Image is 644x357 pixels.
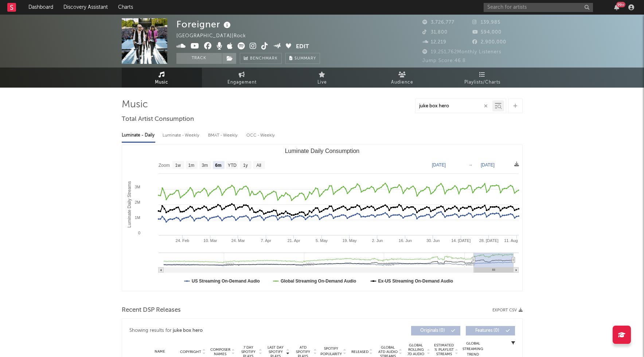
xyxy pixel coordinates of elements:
span: 19,251,762 Monthly Listeners [422,50,501,54]
text: 24. Feb [175,238,189,243]
a: Audience [362,68,442,88]
div: Luminate - Weekly [163,129,201,142]
span: Music [155,78,168,87]
text: 1w [175,163,181,168]
text: 30. Jun [426,238,440,243]
span: Total Artist Consumption [122,115,194,124]
a: Music [122,68,202,88]
span: Live [317,78,327,87]
svg: Luminate Daily Consumption [122,145,522,291]
button: Summary [285,53,320,64]
span: Playlists/Charts [464,78,500,87]
div: juke box hero [173,326,203,335]
text: 24. Mar [231,238,245,243]
span: 2,900,000 [472,40,506,45]
input: Search by song name or URL [415,103,492,109]
button: Features(0) [466,326,515,335]
div: Foreigner [176,18,233,30]
span: Benchmark [250,54,278,63]
span: Composer Names [210,348,231,356]
text: 7. Apr [261,238,271,243]
button: 99+ [614,4,619,10]
text: 3M [134,185,140,189]
span: 139,985 [472,20,500,25]
div: 99 + [616,2,625,7]
text: Luminate Daily Streams [126,181,132,227]
text: 3m [202,163,208,168]
span: Engagement [227,78,257,87]
span: Spotify Popularity [320,346,342,357]
text: Zoom [159,163,170,168]
text: Luminate Daily Consumption [285,148,359,154]
span: Copyright [180,350,201,354]
text: 16. Jun [398,238,411,243]
span: 12,219 [422,40,446,45]
span: Jump Score: 46.8 [422,58,466,63]
text: [DATE] [481,162,495,168]
span: 3,726,777 [422,20,454,25]
text: Global Streaming On-Demand Audio [280,279,356,284]
text: 1M [134,215,140,220]
text: US Streaming On-Demand Audio [192,279,260,284]
div: Luminate - Daily [122,129,155,142]
text: 14. [DATE] [451,238,471,243]
text: [DATE] [432,162,446,168]
text: 28. [DATE] [479,238,498,243]
span: 594,000 [472,30,501,35]
text: Ex-US Streaming On-Demand Audio [378,279,453,284]
a: Benchmark [240,53,282,64]
text: 1y [243,163,248,168]
span: Recent DSP Releases [122,306,181,315]
span: Originals ( 0 ) [416,329,449,333]
div: OCC - Weekly [246,129,276,142]
span: Released [351,350,368,354]
div: Name [144,349,176,354]
input: Search for artists [484,3,593,12]
text: 11. Aug [504,238,518,243]
button: Originals(0) [411,326,460,335]
span: Summary [294,57,316,61]
a: Playlists/Charts [442,68,523,88]
text: 10. Mar [203,238,217,243]
text: 19. May [342,238,357,243]
div: [GEOGRAPHIC_DATA] | Rock [176,32,254,41]
text: 21. Apr [287,238,300,243]
text: 1m [188,163,194,168]
text: 2. Jun [372,238,383,243]
span: Features ( 0 ) [471,329,504,333]
div: BMAT - Weekly [208,129,239,142]
text: 5. May [316,238,328,243]
button: Export CSV [492,308,523,312]
span: 31,800 [422,30,448,35]
button: Track [176,53,222,64]
text: → [468,162,473,168]
a: Live [282,68,362,88]
a: Engagement [202,68,282,88]
text: YTD [227,163,236,168]
text: 6m [215,163,221,168]
text: 0 [138,231,140,235]
text: All [256,163,261,168]
div: Showing results for [129,326,322,335]
text: 2M [134,200,140,204]
span: Audience [391,78,413,87]
button: Edit [296,42,309,51]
